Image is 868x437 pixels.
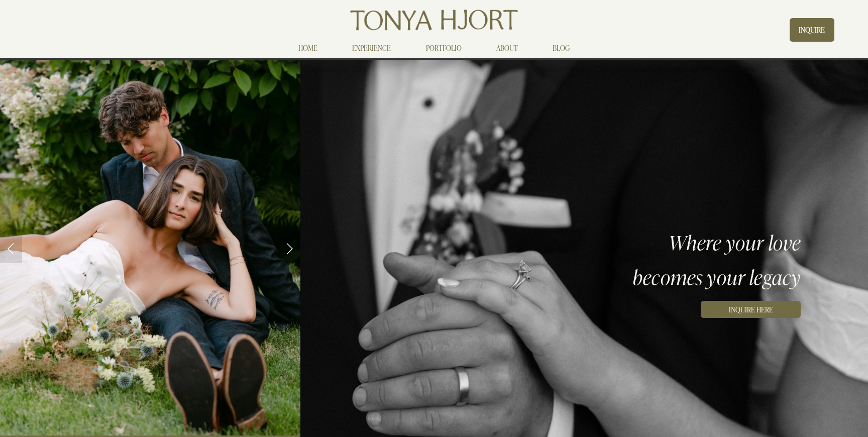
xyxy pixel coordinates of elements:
a: BLOG [553,42,570,54]
a: INQUIRE HERE [701,301,801,318]
a: INQUIRE [790,18,834,42]
a: PORTFOLIO [426,42,462,54]
img: Tonya Hjort [348,6,519,34]
h3: becomes your legacy [534,267,801,287]
a: EXPERIENCE [352,42,391,54]
a: Next Slide [278,233,300,263]
a: HOME [298,42,317,54]
h3: Where your love [534,232,801,253]
a: ABOUT [496,42,518,54]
